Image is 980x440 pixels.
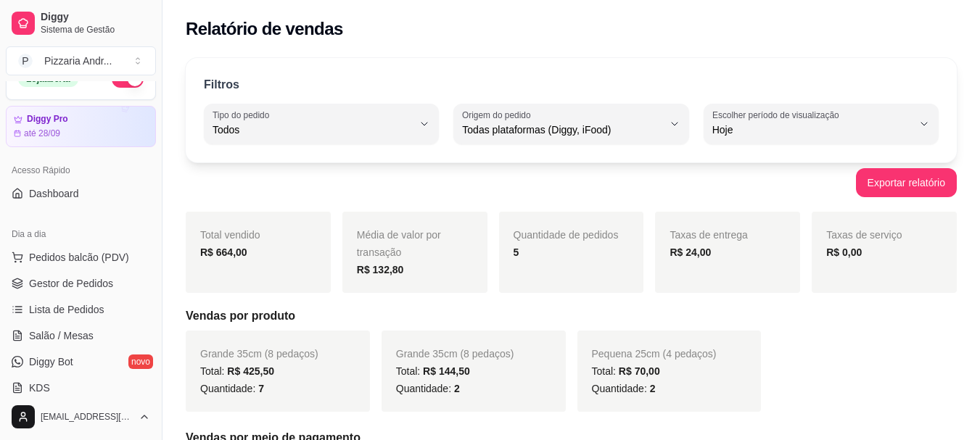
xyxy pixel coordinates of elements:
span: R$ 70,00 [619,365,660,377]
article: Diggy Pro [27,114,68,125]
button: Origem do pedidoTodas plataformas (Diggy, iFood) [453,104,688,144]
a: Lista de Pedidos [6,298,156,321]
button: Tipo do pedidoTodos [204,104,439,144]
span: P [18,54,33,68]
strong: R$ 664,00 [200,246,247,258]
div: Dia a dia [6,223,156,246]
button: Exportar relatório [856,168,957,197]
span: Taxas de serviço [826,229,902,241]
span: R$ 425,50 [227,365,274,377]
span: Quantidade: [396,383,460,394]
span: Diggy [41,11,150,24]
span: Total: [592,365,660,377]
span: Quantidade: [200,383,264,394]
span: Lista de Pedidos [29,302,104,317]
span: Todos [213,123,413,137]
label: Escolher período de visualização [712,109,844,121]
a: Diggy Botnovo [6,350,156,373]
a: KDS [6,376,156,399]
strong: R$ 0,00 [826,246,862,258]
span: KDS [29,381,50,395]
a: Salão / Mesas [6,324,156,347]
span: 2 [454,383,460,394]
span: Todas plataformas (Diggy, iFood) [462,123,662,137]
a: Gestor de Pedidos [6,272,156,295]
span: Taxas de entrega [670,229,747,241]
button: Escolher período de visualizaçãoHoje [704,104,939,144]
a: Dashboard [6,182,156,205]
span: Pedidos balcão (PDV) [29,250,129,265]
span: Quantidade de pedidos [514,229,619,241]
button: Select a team [6,46,156,75]
span: Grande 35cm (8 pedaços) [200,348,318,360]
span: Quantidade: [592,383,656,394]
span: Gestor de Pedidos [29,276,113,291]
span: R$ 144,50 [423,365,470,377]
button: [EMAIL_ADDRESS][DOMAIN_NAME] [6,399,156,434]
span: Salão / Mesas [29,328,94,343]
span: Grande 35cm (8 pedaços) [396,348,514,360]
span: Sistema de Gestão [41,24,150,36]
h5: Vendas por produto [186,307,957,325]
p: Filtros [204,76,239,94]
div: Acesso Rápido [6,159,156,182]
strong: R$ 24,00 [670,246,711,258]
div: Pizzaria Andr ... [44,54,112,68]
span: [EMAIL_ADDRESS][DOMAIN_NAME] [41,411,133,423]
span: Pequena 25cm (4 pedaços) [592,348,717,360]
span: Dashboard [29,186,79,201]
span: Média de valor por transação [357,229,441,258]
button: Pedidos balcão (PDV) [6,246,156,269]
label: Origem do pedido [462,109,535,121]
a: DiggySistema de Gestão [6,6,156,41]
strong: 5 [514,246,519,258]
strong: R$ 132,80 [357,264,404,275]
h2: Relatório de vendas [186,17,343,41]
label: Tipo do pedido [213,109,274,121]
a: Diggy Proaté 28/09 [6,106,156,147]
span: Total vendido [200,229,260,241]
span: Diggy Bot [29,354,73,369]
span: 2 [650,383,656,394]
span: Hoje [712,123,913,137]
span: Total: [396,365,470,377]
article: até 28/09 [24,128,60,139]
span: Total: [200,365,274,377]
span: 7 [258,383,264,394]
